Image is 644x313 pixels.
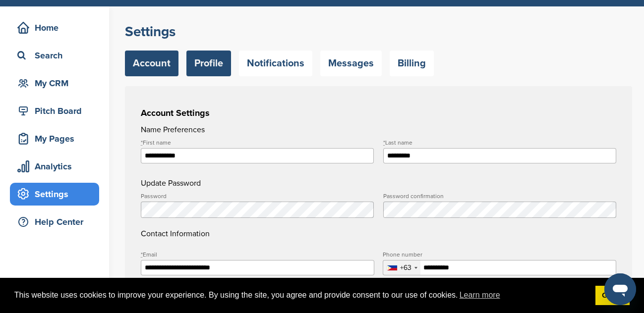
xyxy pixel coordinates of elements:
[141,139,143,146] abbr: required
[10,210,99,233] a: Help Center
[141,140,374,146] label: First name
[320,51,382,76] a: Messages
[141,193,616,240] h4: Contact Information
[15,74,99,92] div: My CRM
[10,127,99,150] a: My Pages
[141,124,616,136] h4: Name Preferences
[15,102,99,120] div: Pitch Board
[10,44,99,67] a: Search
[239,51,312,76] a: Notifications
[15,130,99,148] div: My Pages
[141,252,374,258] label: Email
[141,177,616,189] h4: Update Password
[458,288,502,303] a: learn more about cookies
[10,16,99,39] a: Home
[400,264,411,271] div: +63
[604,273,636,305] iframe: Button to launch messaging window
[125,51,178,76] a: Account
[141,106,616,120] h3: Account Settings
[10,100,99,122] a: Pitch Board
[595,286,630,306] a: dismiss cookie message
[141,193,374,199] label: Password
[383,193,616,199] label: Password confirmation
[390,51,434,76] a: Billing
[383,139,385,146] abbr: required
[186,51,231,76] a: Profile
[383,140,616,146] label: Last name
[15,157,99,175] div: Analytics
[14,288,587,303] span: This website uses cookies to improve your experience. By using the site, you agree and provide co...
[15,213,99,231] div: Help Center
[15,185,99,203] div: Settings
[15,19,99,37] div: Home
[10,72,99,95] a: My CRM
[141,251,143,258] abbr: required
[10,183,99,206] a: Settings
[383,261,420,275] div: Selected country
[10,155,99,178] a: Analytics
[383,252,616,258] label: Phone number
[15,47,99,64] div: Search
[125,23,632,41] h2: Settings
